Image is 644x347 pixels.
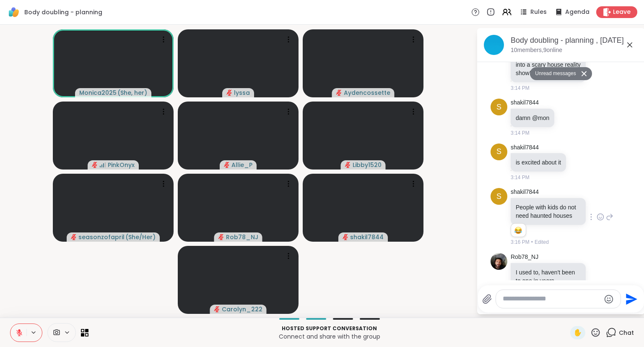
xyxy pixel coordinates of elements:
span: Edited [535,238,549,246]
span: audio-muted [92,162,98,168]
p: Connect and share with the group [93,332,565,341]
div: Body doubling - planning , [DATE] [511,35,638,46]
span: Rules [530,8,547,16]
span: lyssa [234,89,250,97]
span: audio-muted [336,90,342,96]
button: Emoji picker [604,294,614,304]
p: I used to, haven't been to one in years [516,268,581,285]
span: Agenda [565,8,589,16]
p: is excited about it [516,158,561,167]
span: seasonzofapril [78,233,125,241]
span: audio-muted [224,162,230,168]
img: https://sharewell-space-live.sfo3.digitaloceanspaces.com/user-generated/cfc70b27-6d26-4702-bc99-9... [491,253,507,270]
span: Allie_P [231,161,252,169]
p: damn @mon [516,114,549,122]
a: shakil7844 [511,99,539,107]
span: Aydencossette [344,89,390,97]
span: shakil7844 [350,233,384,241]
span: audio-muted [226,90,232,96]
span: Chat [619,329,634,337]
span: s [496,102,501,113]
button: Unread messages [530,67,578,81]
span: audio-muted [218,234,224,240]
span: ( She, her ) [117,89,147,97]
p: 10 members, 9 online [511,46,562,55]
span: Monica2025 [79,89,117,97]
span: audio-muted [214,306,220,312]
textarea: Type your message [503,295,600,303]
span: Libby1520 [353,161,382,169]
span: Body doubling - planning [24,8,102,16]
span: Rob78_NJ [226,233,258,241]
span: 3:14 PM [511,174,530,181]
button: Reactions: haha [514,227,522,234]
img: ShareWell Logomark [7,5,21,19]
span: • [531,238,533,246]
a: Rob78_NJ [511,253,538,261]
span: 3:14 PM [511,129,530,137]
span: ( She/Her ) [125,233,156,241]
div: Reaction list [511,224,526,237]
a: shakil7844 [511,188,539,196]
span: Leave [613,8,631,16]
span: 3:14 PM [511,84,530,92]
span: audio-muted [343,234,348,240]
span: audio-muted [345,162,351,168]
p: People with kids do not need haunted houses [516,203,581,220]
a: shakil7844 [511,143,539,152]
p: All of you need to be put into a scary house reality show! [516,52,581,77]
span: audio-muted [71,234,77,240]
span: ✋ [574,328,582,338]
p: Hosted support conversation [93,325,565,332]
span: 3:16 PM [511,238,530,246]
span: s [496,191,501,202]
span: Carolyn_222 [222,305,262,313]
span: s [496,146,501,157]
button: Send [621,290,640,308]
span: PinkOnyx [108,161,135,169]
img: Body doubling - planning , Oct 09 [484,35,504,55]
